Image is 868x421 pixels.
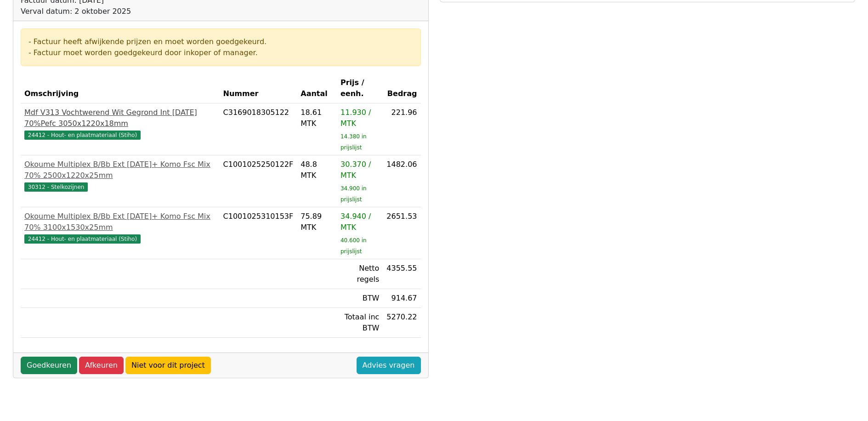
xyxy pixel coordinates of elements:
td: Netto regels [337,259,383,289]
div: 48.8 MTK [301,159,333,181]
td: C1001025250122F [220,155,297,207]
a: Okoume Multiplex B/Bb Ext [DATE]+ Komo Fsc Mix 70% 3100x1530x25mm24412 - Hout- en plaatmateriaal ... [24,211,216,244]
div: Verval datum: 2 oktober 2025 [21,6,148,17]
th: Nummer [220,74,297,103]
a: Afkeuren [79,357,124,374]
div: 11.930 / MTK [340,107,379,129]
td: C3169018305122 [220,103,297,155]
td: Totaal inc BTW [337,308,383,338]
td: C1001025310153F [220,207,297,259]
th: Aantal [297,74,337,103]
span: 24412 - Hout- en plaatmateriaal (Stiho) [24,131,141,140]
sub: 34.900 in prijslijst [340,185,367,203]
td: BTW [337,289,383,308]
td: 5270.22 [383,308,420,338]
div: 18.61 MTK [301,107,333,129]
a: Advies vragen [357,357,421,374]
span: 24412 - Hout- en plaatmateriaal (Stiho) [24,234,141,244]
div: Okoume Multiplex B/Bb Ext [DATE]+ Komo Fsc Mix 70% 2500x1220x25mm [24,159,216,181]
td: 4355.55 [383,259,420,289]
sub: 40.600 in prijslijst [340,237,367,255]
div: 34.940 / MTK [340,211,379,233]
a: Okoume Multiplex B/Bb Ext [DATE]+ Komo Fsc Mix 70% 2500x1220x25mm30312 - Stelkozijnen [24,159,216,192]
a: Niet voor dit project [125,357,211,374]
td: 1482.06 [383,155,420,207]
div: - Factuur moet worden goedgekeurd door inkoper of manager. [28,47,413,58]
th: Prijs / eenh. [337,74,383,103]
a: Goedkeuren [21,357,77,374]
td: 2651.53 [383,207,420,259]
div: 30.370 / MTK [340,159,379,181]
div: Okoume Multiplex B/Bb Ext [DATE]+ Komo Fsc Mix 70% 3100x1530x25mm [24,211,216,233]
sub: 14.380 in prijslijst [340,133,367,151]
div: 75.89 MTK [301,211,333,233]
span: 30312 - Stelkozijnen [24,182,88,192]
a: Mdf V313 Vochtwerend Wit Gegrond Int [DATE] 70%Pefc 3050x1220x18mm24412 - Hout- en plaatmateriaal... [24,107,216,140]
th: Omschrijving [21,74,220,103]
th: Bedrag [383,74,420,103]
div: - Factuur heeft afwijkende prijzen en moet worden goedgekeurd. [28,36,413,47]
td: 914.67 [383,289,420,308]
div: Mdf V313 Vochtwerend Wit Gegrond Int [DATE] 70%Pefc 3050x1220x18mm [24,107,216,129]
td: 221.96 [383,103,420,155]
